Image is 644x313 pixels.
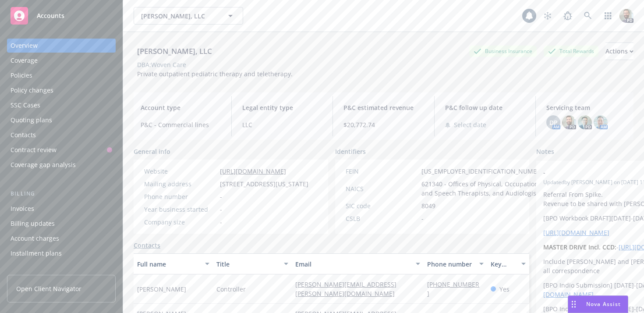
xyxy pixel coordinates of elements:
strong: MASTER DRIVE Incl. CCD: [543,243,616,251]
div: Year business started [144,205,216,214]
span: [PERSON_NAME] [137,285,186,294]
div: SSC Cases [11,98,40,112]
a: Policy changes [7,83,116,97]
span: $20,772.74 [343,120,424,129]
span: 621340 - Offices of Physical, Occupational and Speech Therapists, and Audiologists [421,179,547,198]
span: Legal entity type [242,103,322,112]
span: Servicing team [546,103,626,112]
span: Account type [141,103,221,112]
a: Coverage gap analysis [7,158,116,172]
img: photo [594,115,608,129]
a: SSC Cases [7,98,116,112]
div: Installment plans [11,246,62,260]
img: photo [619,9,633,23]
div: Full name [137,260,200,269]
a: Stop snowing [539,7,556,25]
div: Billing [7,189,116,198]
a: Quoting plans [7,113,116,127]
a: Overview [7,39,116,53]
span: P&C estimated revenue [343,103,424,112]
span: P&C follow up date [445,103,525,112]
a: Search [579,7,597,25]
a: Policies [7,68,116,82]
span: Open Client Navigator [16,284,81,293]
span: General info [134,147,170,156]
div: Coverage gap analysis [11,158,76,172]
div: FEIN [346,167,418,176]
span: Yes [499,285,510,294]
div: Overview [11,39,38,53]
div: Contract review [11,143,57,157]
span: Identifiers [335,147,366,156]
span: 8049 [421,201,435,210]
a: Contract review [7,143,116,157]
div: Contacts [11,128,36,142]
span: Accounts [37,12,64,19]
a: Contacts [134,241,160,250]
span: P&C - Commercial lines [141,120,221,129]
a: [PERSON_NAME][EMAIL_ADDRESS][PERSON_NAME][DOMAIN_NAME] [295,280,402,298]
span: - [220,192,222,201]
a: [URL][DOMAIN_NAME] [543,228,609,237]
button: Nova Assist [568,295,628,313]
a: Billing updates [7,217,116,231]
div: Website [144,167,216,176]
a: Installment plans [7,246,116,260]
span: [PERSON_NAME], LLC [141,11,217,21]
div: Title [216,260,279,269]
div: Company size [144,217,216,227]
button: Email [292,253,424,274]
div: Billing updates [11,217,55,231]
button: Actions [605,43,633,60]
div: Total Rewards [544,46,598,57]
span: - [220,217,222,227]
img: photo [562,115,576,129]
a: [URL][DOMAIN_NAME] [220,167,286,175]
div: NAICS [346,184,418,193]
a: Report a Bug [559,7,577,25]
div: Mailing address [144,179,216,189]
span: Nova Assist [586,300,621,308]
div: Email [295,260,410,269]
img: photo [578,115,592,129]
span: - [421,214,424,223]
div: Drag to move [568,296,579,313]
span: LLC [242,120,322,129]
span: DP [549,118,558,127]
span: Private outpatient pediatric therapy and teletherapy. [137,70,293,78]
span: [US_EMPLOYER_IDENTIFICATION_NUMBER] [421,167,547,176]
div: Policy changes [11,83,53,97]
span: Notes [536,147,554,157]
div: [PERSON_NAME], LLC [134,46,216,57]
a: Contacts [7,128,116,142]
div: Phone number [427,260,474,269]
div: Key contact [491,260,516,269]
div: Coverage [11,53,38,68]
div: Business Insurance [469,46,537,57]
a: Accounts [7,4,116,28]
button: Title [213,253,292,274]
button: Full name [134,253,213,274]
div: Account charges [11,231,59,245]
div: CSLB [346,214,418,223]
span: Controller [216,285,246,294]
button: Key contact [487,253,529,274]
a: [PHONE_NUMBER] [427,280,479,298]
div: Phone number [144,192,216,201]
div: DBA: Woven Care [137,60,186,69]
div: Policies [11,68,32,82]
div: Invoices [11,202,34,216]
div: SIC code [346,201,418,210]
span: - [220,205,222,214]
span: [STREET_ADDRESS][US_STATE] [220,179,308,189]
a: Invoices [7,202,116,216]
span: Select date [454,120,486,129]
button: [PERSON_NAME], LLC [134,7,243,25]
a: Account charges [7,231,116,245]
button: Phone number [424,253,487,274]
a: Coverage [7,53,116,68]
div: Actions [605,43,633,60]
div: Quoting plans [11,113,52,127]
a: Switch app [599,7,617,25]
